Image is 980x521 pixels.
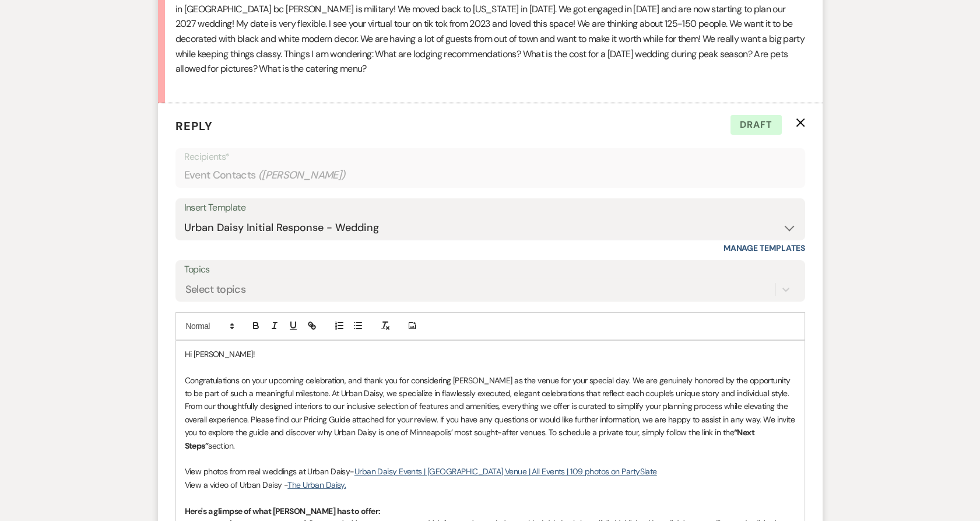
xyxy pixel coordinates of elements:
[730,115,782,135] span: Draft
[185,281,246,297] div: Select topics
[184,200,796,216] div: Insert Template
[185,480,288,490] span: View a video of Urban Daisy -
[185,466,354,477] span: View photos from real weddings at Urban Daisy-
[185,506,381,516] strong: Here's a glimpse of what [PERSON_NAME] has to offer:
[185,374,796,452] p: Congratulations on your upcoming celebration, and thank you for considering [PERSON_NAME] as the ...
[354,466,657,477] a: Urban Daisy Events | [GEOGRAPHIC_DATA] Venue | All Events | 109 photos on PartySlate
[185,427,756,450] strong: “Next Steps”
[184,261,796,278] label: Topics
[258,167,346,183] span: ( [PERSON_NAME] )
[287,480,346,490] a: The Urban Daisy.
[723,243,805,253] a: Manage Templates
[175,118,213,134] span: Reply
[184,164,796,187] div: Event Contacts
[185,348,796,361] p: Hi [PERSON_NAME]!
[184,149,796,165] p: Recipients*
